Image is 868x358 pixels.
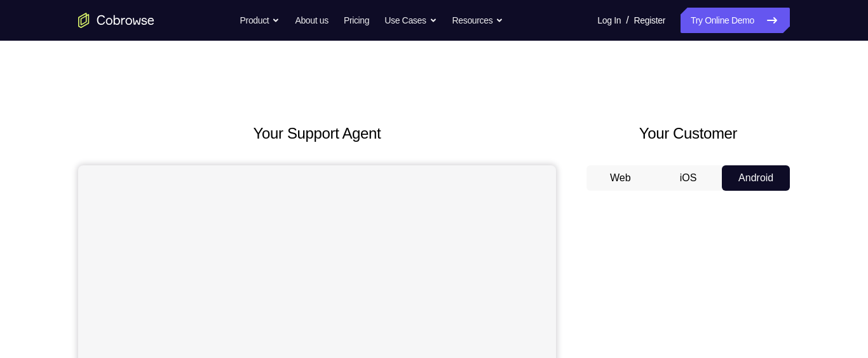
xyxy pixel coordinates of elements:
button: Resources [452,8,504,33]
a: Go to the home page [78,13,154,28]
a: Register [634,8,665,33]
a: Log In [597,8,621,33]
button: Use Cases [384,8,437,33]
span: / [626,13,628,28]
button: Web [587,165,654,191]
h2: Your Customer [587,122,790,145]
a: Pricing [344,8,369,33]
a: About us [295,8,328,33]
a: Try Online Demo [681,8,790,33]
button: Product [240,8,280,33]
button: iOS [654,165,722,191]
button: Android [722,165,790,191]
h2: Your Support Agent [78,122,556,145]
